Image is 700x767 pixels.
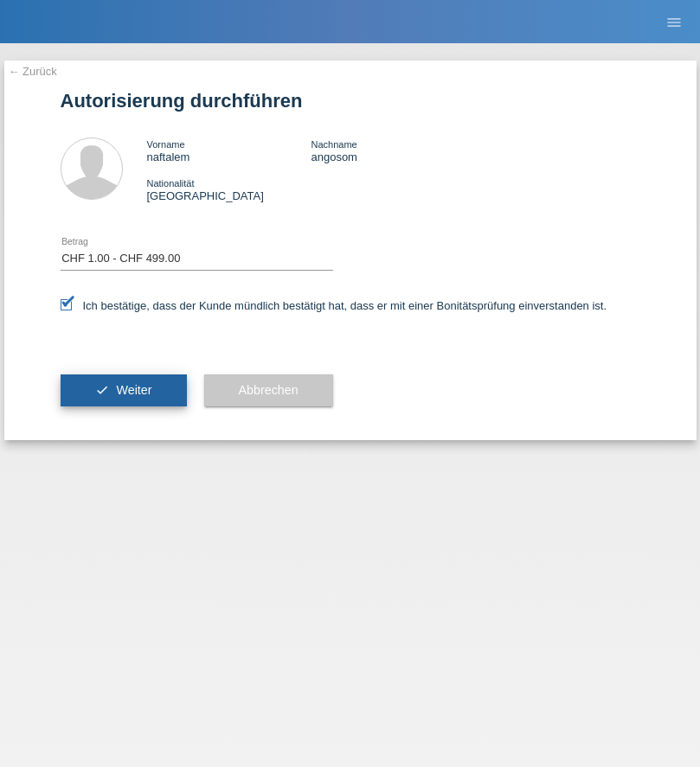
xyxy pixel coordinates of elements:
[95,383,109,397] i: check
[147,176,311,202] div: [GEOGRAPHIC_DATA]
[204,374,333,407] button: Abbrechen
[116,383,151,397] span: Weiter
[147,137,311,163] div: naftalem
[311,139,356,150] span: Nachname
[61,299,607,312] label: Ich bestätige, dass der Kunde mündlich bestätigt hat, dass er mit einer Bonitätsprüfung einversta...
[61,374,187,407] button: check Weiter
[61,90,640,112] h1: Autorisierung durchführen
[147,139,185,150] span: Vorname
[239,383,299,397] span: Abbrechen
[665,14,683,31] i: menu
[9,65,57,78] a: ← Zurück
[657,16,691,27] a: menu
[147,178,195,189] span: Nationalität
[311,137,475,163] div: angosom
